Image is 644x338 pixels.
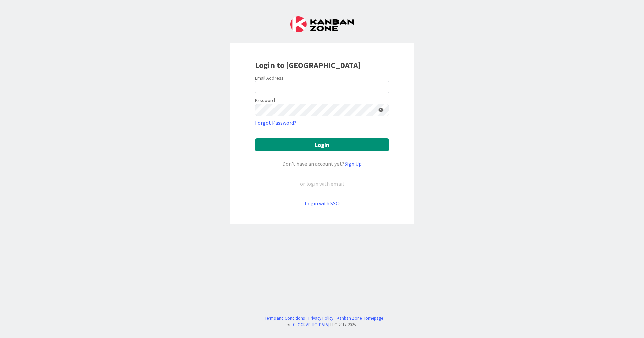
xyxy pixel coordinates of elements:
a: Terms and Conditions [265,315,305,321]
a: Login with SSO [305,200,340,207]
a: Privacy Policy [308,315,333,321]
div: Don’t have an account yet? [255,160,389,168]
div: or login with email [298,179,346,188]
label: Email Address [255,75,284,81]
a: Forgot Password? [255,119,296,127]
div: © LLC 2017- 2025 . [261,321,383,328]
a: Sign Up [344,160,362,167]
label: Password [255,97,275,104]
button: Login [255,138,389,151]
img: Kanban Zone [290,16,354,32]
a: [GEOGRAPHIC_DATA] [292,322,329,327]
a: Kanban Zone Homepage [337,315,383,321]
b: Login to [GEOGRAPHIC_DATA] [255,60,361,71]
